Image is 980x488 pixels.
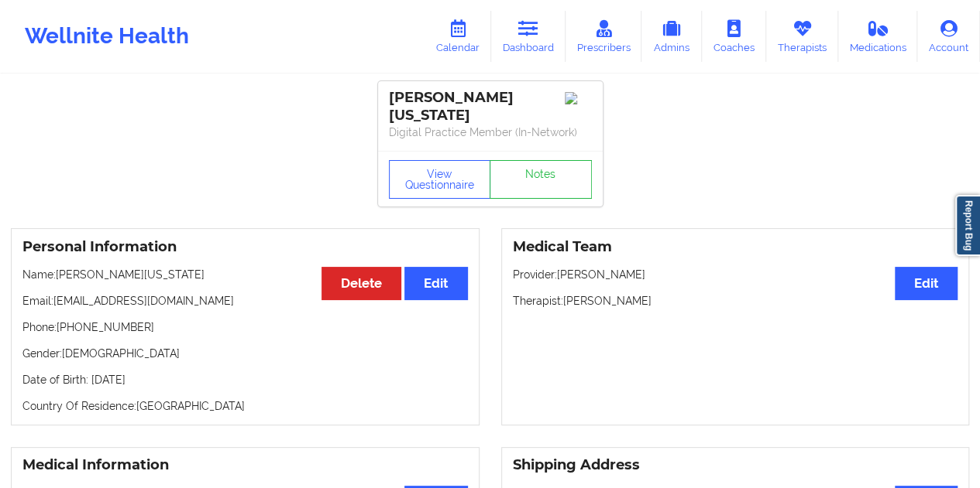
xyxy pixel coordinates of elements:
[491,11,566,62] a: Dashboard
[22,319,468,335] p: Phone: [PHONE_NUMBER]
[565,92,592,104] img: Image%2Fplaceholer-image.png
[22,398,468,414] p: Country Of Residence: [GEOGRAPHIC_DATA]
[917,11,980,62] a: Account
[702,11,766,62] a: Coaches
[838,11,918,62] a: Medications
[513,456,958,474] h3: Shipping Address
[22,293,468,309] p: Email: [EMAIL_ADDRESS][DOMAIN_NAME]
[322,267,401,300] button: Delete
[895,267,958,300] button: Edit
[22,346,468,361] p: Gender: [DEMOGRAPHIC_DATA]
[389,160,491,199] button: View Questionnaire
[425,11,491,62] a: Calendar
[955,195,980,256] a: Report Bug
[566,11,642,62] a: Prescribers
[22,267,468,282] p: Name: [PERSON_NAME][US_STATE]
[22,372,468,387] p: Date of Birth: [DATE]
[641,11,702,62] a: Admins
[766,11,838,62] a: Therapists
[22,456,468,474] h3: Medical Information
[389,89,592,125] div: [PERSON_NAME][US_STATE]
[389,125,592,140] p: Digital Practice Member (In-Network)
[490,160,592,199] a: Notes
[513,238,958,256] h3: Medical Team
[22,238,468,256] h3: Personal Information
[513,267,958,282] p: Provider: [PERSON_NAME]
[513,293,958,309] p: Therapist: [PERSON_NAME]
[404,267,467,300] button: Edit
